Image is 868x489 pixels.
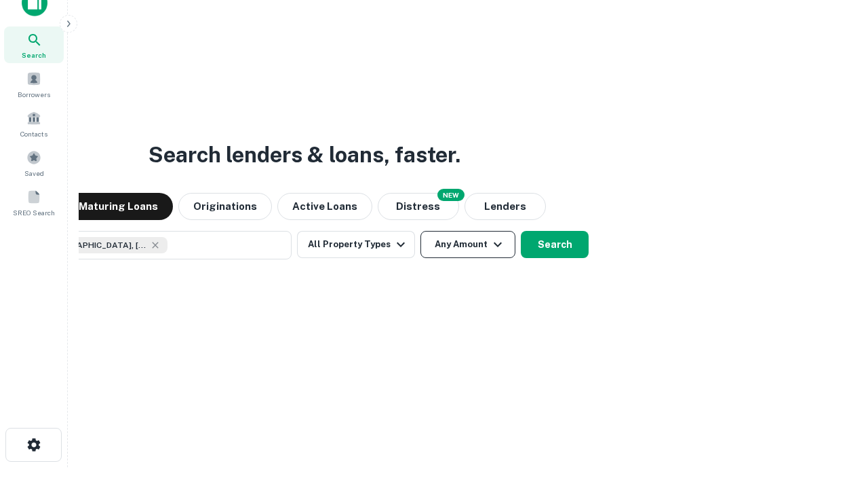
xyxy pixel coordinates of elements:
[178,193,272,220] button: Originations
[465,193,546,220] button: Lenders
[18,89,50,100] span: Borrowers
[13,207,55,218] span: SREO Search
[4,66,64,103] a: Borrowers
[437,189,465,201] div: NEW
[521,231,589,258] button: Search
[4,145,64,181] a: Saved
[800,380,868,446] iframe: Chat Widget
[22,50,46,60] span: Search
[20,128,47,139] span: Contacts
[4,184,64,221] a: SREO Search
[24,168,44,179] span: Saved
[420,231,515,258] button: Any Amount
[378,193,459,220] button: Search distressed loans with lien and other non-mortgage details.
[20,231,292,259] button: [GEOGRAPHIC_DATA], [GEOGRAPHIC_DATA], [GEOGRAPHIC_DATA]
[4,26,64,63] a: Search
[4,105,64,142] a: Contacts
[297,231,415,258] button: All Property Types
[149,139,460,171] h3: Search lenders & loans, faster.
[45,239,147,251] span: [GEOGRAPHIC_DATA], [GEOGRAPHIC_DATA], [GEOGRAPHIC_DATA]
[64,193,173,220] button: Maturing Loans
[277,193,372,220] button: Active Loans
